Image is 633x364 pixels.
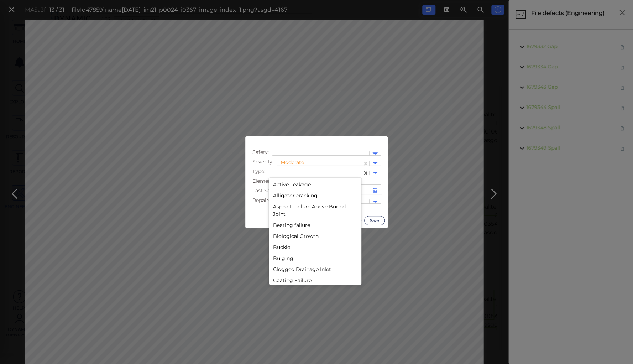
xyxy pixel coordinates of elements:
div: Coating Failure [269,275,361,286]
span: Element : [252,177,274,185]
div: Clogged Drainage Inlet [269,264,361,275]
div: Bearing failure [269,220,361,231]
span: Type : [252,168,265,175]
div: Buckle [269,242,361,253]
div: Biological Growth [269,231,361,242]
div: Alligator cracking [269,190,361,201]
iframe: Chat [603,332,628,359]
span: Repaired : [252,197,276,204]
span: Moderate [281,159,304,166]
button: Save [364,216,385,225]
span: Severity : [252,158,273,166]
span: Safety : [252,149,269,156]
span: Last Seen : [252,187,277,194]
div: Asphalt Failure Above Buried Joint [269,201,361,220]
div: Bulging [269,253,361,264]
div: Active Leakage [269,179,361,190]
